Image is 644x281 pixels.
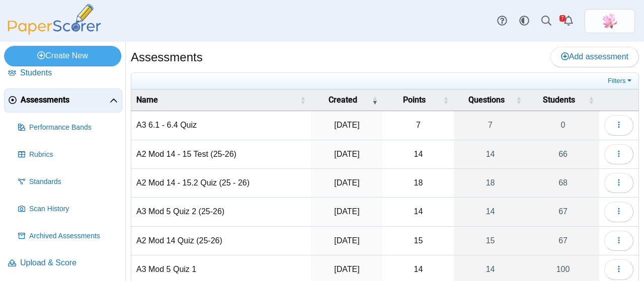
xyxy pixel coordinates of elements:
[557,10,580,32] a: Alerts
[334,150,359,158] time: Sep 30, 2025 at 11:47 AM
[605,76,636,86] a: Filters
[131,227,311,255] td: A2 Mod 14 Quiz (25-26)
[14,224,122,248] a: Archived Assessments
[527,169,599,197] a: 68
[527,111,599,139] a: 0
[454,198,527,226] a: 14
[21,95,110,106] span: Assessments
[300,95,306,105] span: Name : Activate to sort
[602,13,618,29] img: ps.MuGhfZT6iQwmPTCC
[20,67,118,78] span: Students
[334,178,359,187] time: Sep 17, 2025 at 9:54 AM
[532,95,586,106] span: Students
[588,95,594,105] span: Students : Activate to sort
[372,95,378,105] span: Created : Activate to remove sorting
[388,95,441,106] span: Points
[383,227,454,255] td: 15
[4,28,105,36] a: PaperScorer
[334,121,359,129] time: Oct 3, 2025 at 10:18 AM
[383,169,454,198] td: 18
[602,13,618,29] span: Xinmei Li
[131,111,311,140] td: A3 6.1 - 6.4 Quiz
[136,95,298,106] span: Name
[29,123,118,133] span: Performance Bands
[14,116,122,140] a: Performance Bands
[4,61,122,85] a: Students
[454,140,527,168] a: 14
[29,231,118,241] span: Archived Assessments
[14,197,122,221] a: Scan History
[4,4,105,35] img: PaperScorer
[454,111,527,139] a: 7
[334,236,359,245] time: Sep 4, 2025 at 2:57 PM
[29,177,118,187] span: Standards
[4,88,122,113] a: Assessments
[527,198,599,226] a: 67
[334,265,359,273] time: Sep 4, 2025 at 10:44 AM
[527,227,599,255] a: 67
[443,95,449,105] span: Points : Activate to sort
[29,204,118,214] span: Scan History
[20,257,118,268] span: Upload & Score
[454,169,527,197] a: 18
[516,95,522,105] span: Questions : Activate to sort
[454,227,527,255] a: 15
[4,251,122,275] a: Upload & Score
[550,47,639,67] a: Add assessment
[131,140,311,169] td: A2 Mod 14 - 15 Test (25-26)
[14,170,122,194] a: Standards
[527,140,599,168] a: 66
[131,198,311,226] td: A3 Mod 5 Quiz 2 (25-26)
[383,111,454,140] td: 7
[459,95,514,106] span: Questions
[4,46,121,66] a: Create New
[585,9,635,33] a: ps.MuGhfZT6iQwmPTCC
[561,52,628,61] span: Add assessment
[383,198,454,226] td: 14
[383,140,454,169] td: 14
[131,49,203,66] h1: Assessments
[334,207,359,216] time: Sep 16, 2025 at 11:13 AM
[316,95,370,106] span: Created
[29,150,118,160] span: Rubrics
[131,169,311,198] td: A2 Mod 14 - 15.2 Quiz (25 - 26)
[14,143,122,167] a: Rubrics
